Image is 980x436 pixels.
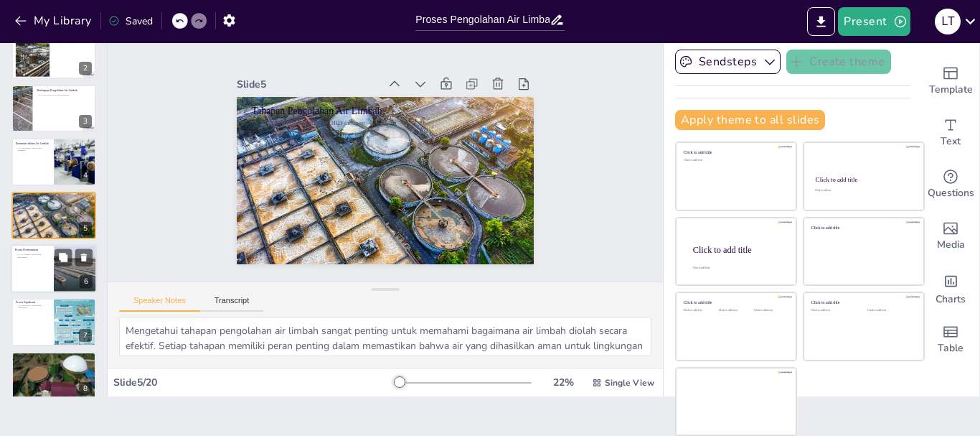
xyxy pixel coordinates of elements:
div: 5 [11,192,96,239]
span: Template [929,82,973,98]
p: Pentingnya Pengolahan Air Limbah [37,88,92,93]
div: Add a table [922,314,979,366]
div: Click to add title [811,225,914,230]
div: 22 % [546,376,580,389]
div: Click to add text [815,190,910,193]
div: Click to add title [684,150,786,155]
div: Slide 5 [437,113,552,218]
button: Transcript [200,296,264,312]
div: Get real-time input from your audience [922,159,979,210]
div: Add images, graphics, shapes or video [922,210,979,262]
div: 6 [11,244,97,293]
div: Click to add text [719,309,751,312]
div: Click to add body [693,266,783,269]
button: Delete Slide [75,249,93,266]
button: Create theme [786,50,891,74]
div: 6 [80,275,93,288]
span: Table [938,340,963,356]
p: ST_CTX:POINT_KEYWORD manfaat [37,93,92,96]
div: Click to add text [684,159,786,162]
p: Proses Equalisasi [16,300,50,305]
p: Tahapan Pengolahan Air Limbah [314,103,522,292]
div: Add ready made slides [922,55,979,107]
div: Click to add text [867,309,913,312]
div: 3 [79,115,92,128]
p: ST_CTX:POINT_KEYWORD pengertian [54,41,92,44]
div: 4 [11,138,96,185]
div: Click to add title [811,300,914,305]
div: 2 [79,62,92,75]
div: Click to add title [693,244,785,254]
span: Single View [605,377,654,389]
p: Parameter dalam Air Limbah [16,142,50,146]
div: Click to add text [811,309,857,312]
button: Speaker Notes [119,296,200,312]
p: ST_CTX:POINT_KEYWORD tahapan [16,198,92,200]
textarea: Mengetahui tahapan pengolahan air limbah sangat penting untuk memahami bagaimana air limbah diola... [119,317,651,356]
div: 3 [11,85,96,132]
p: ST_CTX:POINT_KEYWORD parameter [16,147,50,152]
button: Sendsteps [675,50,781,74]
div: Click to add text [684,309,716,312]
div: 5 [79,222,92,235]
div: 8 [11,352,96,399]
span: Questions [928,185,974,201]
p: Proses Biologis [16,353,92,358]
p: Tahapan Pengolahan Air Limbah [16,193,92,198]
p: ST_CTX:POINT_KEYWORD biologis [16,358,92,361]
span: Media [937,237,965,253]
div: Saved [108,14,153,28]
div: 8 [79,382,92,395]
div: Slide 5 / 20 [113,376,394,389]
span: Text [941,134,961,149]
span: Charts [936,292,966,307]
button: My Library [11,9,98,32]
div: Click to add title [684,300,786,305]
p: ST_CTX:POINT_KEYWORD pretreatment [15,253,50,258]
div: Click to add title [816,176,911,183]
input: Insert title [415,9,550,30]
button: Apply theme to all slides [675,110,825,130]
div: 4 [79,169,92,182]
p: ST_CTX:POINT_KEYWORD tahapan [308,96,513,282]
div: 7 [79,329,92,342]
p: ST_CTX:POINT_KEYWORD equalization [16,304,50,309]
div: l t [935,9,961,34]
button: Duplicate Slide [55,249,72,266]
div: 2 [11,31,96,78]
div: Add charts and graphs [922,262,979,314]
div: 7 [11,298,96,345]
p: Proses Pretreatment [15,248,50,252]
button: l t [935,7,961,36]
div: Click to add text [754,309,786,312]
button: Present [838,7,910,36]
div: Add text boxes [922,107,979,159]
button: Export to PowerPoint [807,7,835,36]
